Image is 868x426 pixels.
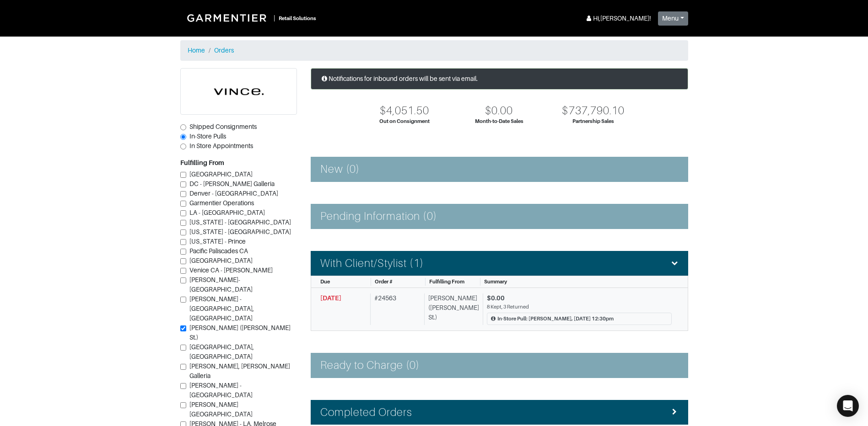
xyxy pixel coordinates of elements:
[180,383,186,389] input: [PERSON_NAME] - [GEOGRAPHIC_DATA]
[180,181,186,187] input: DC - [PERSON_NAME] Galleria
[180,364,186,370] input: [PERSON_NAME], [PERSON_NAME] Galleria
[189,295,254,322] span: [PERSON_NAME] - [GEOGRAPHIC_DATA], [GEOGRAPHIC_DATA]
[375,279,393,284] span: Order #
[189,238,246,245] span: [US_STATE] - Prince
[320,163,360,176] h4: New (0)
[189,228,291,235] span: [US_STATE] - [GEOGRAPHIC_DATA]
[180,40,688,61] nav: breadcrumb
[485,104,513,117] div: $0.00
[180,124,186,130] input: Shipped Consignments
[475,117,523,125] div: Month-to-Date Sales
[424,293,479,325] div: [PERSON_NAME] ([PERSON_NAME] St.)
[189,190,278,197] span: Denver - [GEOGRAPHIC_DATA]
[562,104,625,117] div: $737,790.10
[180,325,186,331] input: [PERSON_NAME] ([PERSON_NAME] St.)
[487,303,672,311] div: 8 Kept, 3 Returned
[188,47,205,54] a: Home
[181,69,297,114] img: cyAkLTq7csKWtL9WARqkkVaF.png
[180,268,186,274] input: Venice CA - [PERSON_NAME]
[658,11,688,26] button: Menu
[189,199,254,207] span: Garmentier Operations
[311,68,688,90] div: Notifications for inbound orders will be sent via email.
[180,220,186,226] input: [US_STATE] - [GEOGRAPHIC_DATA]
[274,13,275,23] div: |
[189,180,275,187] span: DC - [PERSON_NAME] Galleria
[189,257,253,264] span: [GEOGRAPHIC_DATA]
[279,16,316,21] small: Retail Solutions
[180,158,224,168] label: Fulfilling From
[189,276,253,293] span: [PERSON_NAME]-[GEOGRAPHIC_DATA]
[180,249,186,255] input: Pacific Paliscades CA
[189,343,254,360] span: [GEOGRAPHIC_DATA], [GEOGRAPHIC_DATA]
[370,293,421,325] div: # 24563
[180,7,320,28] a: |Retail Solutions
[189,123,257,130] span: Shipped Consignments
[189,401,253,418] span: [PERSON_NAME][GEOGRAPHIC_DATA]
[189,209,265,216] span: LA - [GEOGRAPHIC_DATA]
[180,172,186,178] input: [GEOGRAPHIC_DATA]
[484,279,507,284] span: Summary
[572,117,614,125] div: Partnership Sales
[189,382,253,399] span: [PERSON_NAME] - [GEOGRAPHIC_DATA]
[180,134,186,140] input: In-Store Pulls
[182,9,274,27] img: Garmentier
[189,247,248,255] span: Pacific Paliscades CA
[837,395,859,417] div: Open Intercom Messenger
[380,104,429,117] div: $4,051.50
[180,229,186,235] input: [US_STATE] - [GEOGRAPHIC_DATA]
[214,47,234,54] a: Orders
[180,258,186,264] input: [GEOGRAPHIC_DATA]
[180,144,186,149] input: In Store Appointments
[180,277,186,283] input: [PERSON_NAME]-[GEOGRAPHIC_DATA]
[497,315,614,323] div: In-Store Pull: [PERSON_NAME], [DATE] 12:30pm
[189,133,226,140] span: In-Store Pulls
[180,210,186,216] input: LA - [GEOGRAPHIC_DATA]
[320,257,424,270] h4: With Client/Stylist (1)
[320,294,341,302] span: [DATE]
[189,362,290,379] span: [PERSON_NAME], [PERSON_NAME] Galleria
[189,324,291,341] span: [PERSON_NAME] ([PERSON_NAME] St.)
[180,345,186,351] input: [GEOGRAPHIC_DATA], [GEOGRAPHIC_DATA]
[429,279,464,284] span: Fulfilling From
[585,14,651,23] div: Hi, [PERSON_NAME] !
[180,239,186,245] input: [US_STATE] - Prince
[320,210,437,223] h4: Pending Information (0)
[189,218,291,226] span: [US_STATE] - [GEOGRAPHIC_DATA]
[320,359,420,372] h4: Ready to Charge (0)
[180,402,186,408] input: [PERSON_NAME][GEOGRAPHIC_DATA]
[487,293,672,303] div: $0.00
[189,142,253,149] span: In Store Appointments
[180,297,186,303] input: [PERSON_NAME] - [GEOGRAPHIC_DATA], [GEOGRAPHIC_DATA]
[189,266,273,274] span: Venice CA - [PERSON_NAME]
[180,191,186,197] input: Denver - [GEOGRAPHIC_DATA]
[320,406,413,419] h4: Completed Orders
[320,279,330,284] span: Due
[379,117,430,125] div: Out on Consignment
[180,201,186,207] input: Garmentier Operations
[189,170,253,178] span: [GEOGRAPHIC_DATA]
